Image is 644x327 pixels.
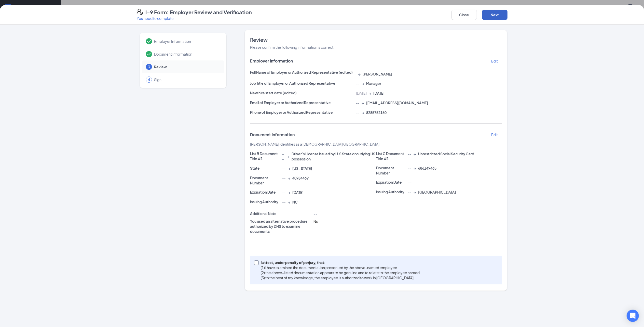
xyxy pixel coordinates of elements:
p: Email of Employer or Authorized Representative [250,100,354,105]
span: -- [313,211,317,216]
p: Expiration Date [376,180,406,185]
span: -- [356,81,360,86]
p: New hire start date (edited) [250,90,354,95]
span: -- [282,151,285,161]
p: List B Document Title #1 [250,151,280,161]
span: -- [408,180,412,185]
p: You need to complete [137,16,252,21]
span: -- [282,199,286,205]
span: Employer Information [250,58,293,64]
span: [US_STATE] [292,166,312,171]
p: Expiration Date [250,190,280,195]
span: → [358,71,361,77]
span: [DATE] [292,190,304,195]
span: Sign [154,77,219,82]
span: -- [408,151,412,156]
span: Unrestricted Social Security Card [418,151,474,156]
span: Review [154,64,219,69]
span: Document Information [154,52,219,57]
p: (3) to the best of my knowledge, the employee is authorized to work in [GEOGRAPHIC_DATA]. [261,275,420,280]
p: (1) I have examined the documentation presented by the above-named employee [261,265,420,270]
p: Document Number [376,165,406,175]
span: → [362,110,364,115]
p: Edit [491,58,498,64]
span: Manager [366,81,381,86]
p: List C Document Title #1 [376,151,406,161]
span: → [362,100,364,105]
span: Driver’s License issued by U.S State or outlying US possession [292,151,376,161]
p: Issuing Authority [376,189,406,194]
p: Issuing Authority [250,199,280,204]
span: -- [356,100,360,105]
span: -- [282,166,286,171]
span: → [288,190,290,195]
p: I attest, under penalty of perjury, that: [261,260,420,265]
span: Document Information [250,132,295,137]
p: You used an alternative procedure authorized by DHS to examine documents [250,219,311,234]
span: [DATE] [373,91,385,96]
span: -- [356,110,360,115]
div: Open Intercom Messenger [627,310,639,322]
span: [DATE] [356,91,367,96]
span: 40984469 [292,175,309,181]
span: → [288,175,290,181]
span: → [362,81,364,86]
span: -- [408,166,412,171]
span: Employer Information [154,39,219,44]
svg: Checkmark [146,38,152,44]
span: No [313,219,318,224]
span: 3 [148,64,150,69]
button: Next [482,10,508,20]
span: -- [408,190,412,195]
p: (2) the above-listed documentation appears to be genuine and to relate to the employee named [261,270,420,275]
p: State [250,166,280,171]
p: Phone of Employer or Authorized Representative [250,110,354,115]
span: -- [282,175,286,181]
span: 8285752160 [366,110,387,115]
span: 4 [148,77,150,82]
span: [EMAIL_ADDRESS][DOMAIN_NAME] [366,100,428,105]
span: → [288,166,290,171]
h4: I-9 Form: Employer Review and Verification [145,9,252,16]
span: → [287,154,290,159]
svg: Checkmark [146,51,152,57]
p: Full Name of Employer or Authorized Representative (edited) [250,70,354,75]
span: [GEOGRAPHIC_DATA] [418,190,456,195]
span: NC [292,199,298,205]
p: Edit [491,132,498,137]
span: [PERSON_NAME] identifies as a [DEMOGRAPHIC_DATA][GEOGRAPHIC_DATA] [250,142,379,146]
button: Close [451,10,477,20]
span: → [414,151,416,156]
p: Job Title of Employer or Authorized Representative [250,81,354,86]
svg: FormI9EVerifyIcon [137,9,143,15]
span: [PERSON_NAME] [363,71,392,77]
span: → [369,91,371,96]
span: Review [250,36,502,43]
span: → [288,199,290,205]
span: → [414,166,416,171]
p: Document Number [250,175,280,185]
p: Additional Note [250,211,311,216]
span: 686149465 [418,166,436,171]
span: → [414,190,416,195]
span: Please confirm the following information is correct. [250,45,334,49]
span: -- [282,190,286,195]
